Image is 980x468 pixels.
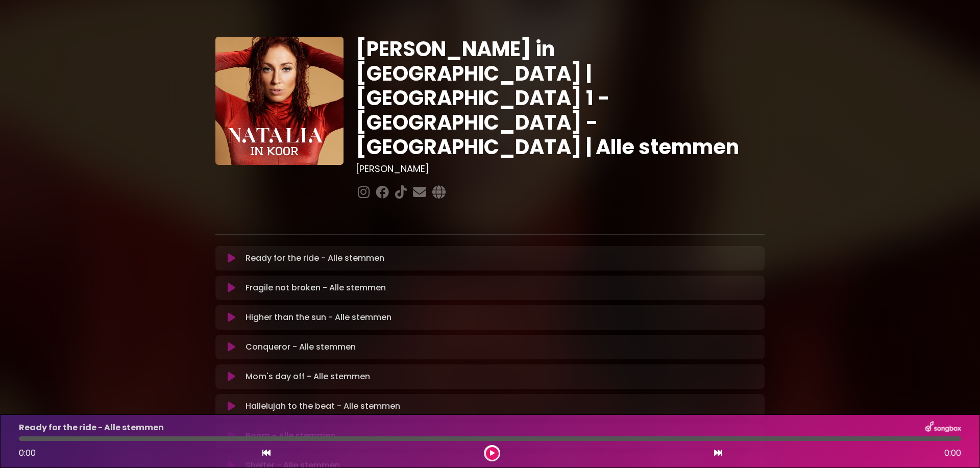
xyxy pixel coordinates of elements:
[356,163,765,175] h3: [PERSON_NAME]
[215,37,344,165] img: YTVS25JmS9CLUqXqkEhs
[944,447,961,459] span: 0:00
[19,447,36,459] span: 0:00
[246,282,386,294] p: Fragile not broken - Alle stemmen
[246,311,391,324] p: Higher than the sun - Alle stemmen
[925,421,961,434] img: songbox-logo-white.png
[246,400,400,412] p: Hallelujah to the beat - Alle stemmen
[246,371,370,383] p: Mom's day off - Alle stemmen
[356,37,765,159] h1: [PERSON_NAME] in [GEOGRAPHIC_DATA] | [GEOGRAPHIC_DATA] 1 - [GEOGRAPHIC_DATA] - [GEOGRAPHIC_DATA] ...
[246,252,384,264] p: Ready for the ride - Alle stemmen
[246,341,356,353] p: Conqueror - Alle stemmen
[19,422,164,434] p: Ready for the ride - Alle stemmen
